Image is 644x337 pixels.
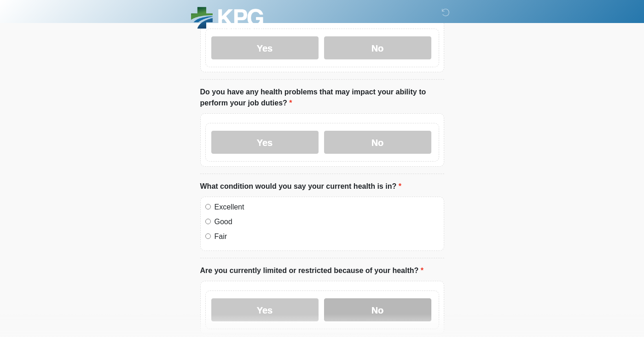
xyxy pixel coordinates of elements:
img: KPG Healthcare Logo [191,7,263,31]
input: Good [205,219,211,224]
input: Excellent [205,204,211,209]
label: Excellent [215,202,439,213]
label: No [324,36,431,59]
label: Yes [211,131,319,154]
label: Do you have any health problems that may impact your ability to perform your job duties? [200,87,444,109]
label: What condition would you say your current health is in? [200,181,401,192]
label: No [324,298,431,321]
label: No [324,131,431,154]
label: Fair [215,231,439,242]
input: Fair [205,233,211,239]
label: Yes [211,298,319,321]
label: Yes [211,36,319,59]
label: Are you currently limited or restricted because of your health? [200,265,424,276]
label: Good [215,216,439,227]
